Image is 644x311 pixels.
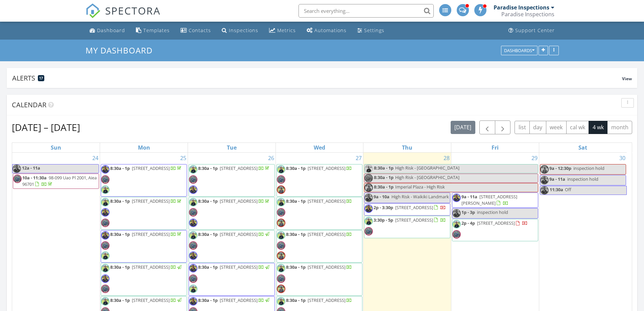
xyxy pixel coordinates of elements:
a: 8:30a - 1p [STREET_ADDRESS] [110,297,183,303]
img: img_9248.jpeg [364,227,373,236]
img: img_5395.jpeg [101,185,110,194]
span: [STREET_ADDRESS] [308,264,345,270]
span: [STREET_ADDRESS] [220,297,258,303]
a: Settings [355,24,387,37]
img: d0180cea8ba347a880e9ac022dad87ef.jpeg [101,208,110,217]
a: Automations (Advanced) [304,24,349,37]
img: img_9248.jpeg [189,208,197,217]
span: [STREET_ADDRESS] [308,297,345,303]
span: inspection hold [573,165,604,171]
a: 8:30a - 1p [STREET_ADDRESS] [286,198,352,204]
button: week [546,121,567,134]
a: 3:30p - 5p [STREET_ADDRESS] [364,216,450,238]
img: img_9248.jpeg [189,241,197,250]
img: img_9248.jpeg [452,230,461,239]
span: 8:30a - 1p [110,231,130,237]
h2: [DATE] – [DATE] [12,120,80,134]
img: img_1984.jpeg [540,165,549,174]
img: img_9248.jpeg [101,285,110,293]
span: [STREET_ADDRESS] [395,217,433,223]
a: 2p - 3:30p [STREET_ADDRESS] [364,203,450,216]
a: 10a - 11:30a 98-099 Uao Pl 2001, Aiea 96701 [22,175,97,187]
img: img_5395.jpeg [189,165,197,174]
span: 8:30a - 1p [286,231,306,237]
img: d0180cea8ba347a880e9ac022dad87ef.jpeg [189,185,197,194]
a: 8:30a - 1p [STREET_ADDRESS] [198,264,270,270]
img: d0180cea8ba347a880e9ac022dad87ef.jpeg [101,165,110,174]
img: d0180cea8ba347a880e9ac022dad87ef.jpeg [452,194,461,202]
a: 8:30a - 1p [STREET_ADDRESS] [110,198,183,204]
img: img_1984.jpeg [277,219,285,227]
a: 8:30a - 1p [STREET_ADDRESS] [110,264,183,270]
img: The Best Home Inspection Software - Spectora [86,3,100,18]
a: Go to August 24, 2025 [91,153,100,163]
span: High Risk - Waikiki Landmark [391,194,449,200]
img: d0180cea8ba347a880e9ac022dad87ef.jpeg [189,251,197,260]
div: Inspections [229,27,258,34]
span: inspection hold [477,209,508,215]
span: 9a - 11a [549,176,565,182]
span: High Risk - [GEOGRAPHIC_DATA] [395,174,459,180]
div: Dashboard [97,27,125,34]
a: 8:30a - 1p [STREET_ADDRESS] [101,230,187,263]
img: img_9248.jpeg [189,274,197,283]
span: [STREET_ADDRESS] [308,198,345,204]
button: cal wk [566,121,589,134]
a: Go to August 27, 2025 [354,153,363,163]
img: img_5395.jpeg [277,165,285,174]
a: Sunday [49,143,63,152]
span: [STREET_ADDRESS] [477,220,515,226]
span: 8:30a - 1p [198,264,218,270]
a: 8:30a - 1p [STREET_ADDRESS] [198,165,270,171]
a: 8:30a - 1p [STREET_ADDRESS] [198,297,270,303]
span: [STREET_ADDRESS] [220,264,258,270]
span: 9a - 10a [374,194,389,200]
div: Automations [314,27,347,34]
span: 2p - 3:30p [374,204,393,210]
img: d0180cea8ba347a880e9ac022dad87ef.jpeg [540,176,549,184]
span: [STREET_ADDRESS] [132,198,170,204]
span: View [622,76,632,82]
img: img_1984.jpeg [277,185,285,194]
a: 8:30a - 1p [STREET_ADDRESS] [101,197,187,230]
span: 8:30a - 1p [374,183,394,192]
input: Search everything... [299,4,434,18]
img: img_1984.jpeg [277,251,285,260]
img: img_9248.jpeg [277,175,285,184]
span: 17 [39,76,43,81]
img: img_5395.jpeg [277,198,285,206]
img: img_5395.jpeg [189,285,197,293]
a: Monday [137,143,151,152]
span: 8:30a - 1p [374,164,394,173]
span: [STREET_ADDRESS] [220,198,258,204]
img: img_1984.jpeg [364,183,373,192]
a: 8:30a - 1p [STREET_ADDRESS] [189,164,275,197]
a: Contacts [178,24,214,37]
img: img_5395.jpeg [101,251,110,260]
span: 10a - 11:30a [22,175,47,181]
img: d0180cea8ba347a880e9ac022dad87ef.jpeg [364,204,373,213]
a: Metrics [266,24,299,37]
img: img_5395.jpeg [277,264,285,272]
div: Alerts [12,73,622,83]
img: img_5395.jpeg [101,264,110,272]
a: 8:30a - 1p [STREET_ADDRESS] [286,165,352,171]
a: Go to August 30, 2025 [618,153,627,163]
img: img_9248.jpeg [277,208,285,217]
a: 8:30a - 1p [STREET_ADDRESS] [189,263,275,296]
span: 8:30a - 1p [286,165,306,171]
div: Paradise Inspections [494,4,549,11]
span: Calendar [12,100,46,109]
a: Thursday [401,143,414,152]
span: [STREET_ADDRESS][PERSON_NAME] [461,194,517,206]
a: 8:30a - 1p [STREET_ADDRESS] [198,198,270,204]
span: 8:30a - 1p [374,174,394,182]
img: d0180cea8ba347a880e9ac022dad87ef.jpeg [101,274,110,283]
a: 8:30a - 1p [STREET_ADDRESS] [189,197,275,230]
span: 8:30a - 1p [198,297,218,303]
img: img_5395.jpeg [364,217,373,225]
div: Metrics [277,27,296,34]
img: d0180cea8ba347a880e9ac022dad87ef.jpeg [452,209,461,218]
span: [STREET_ADDRESS] [220,165,258,171]
a: 8:30a - 1p [STREET_ADDRESS] [110,165,183,171]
